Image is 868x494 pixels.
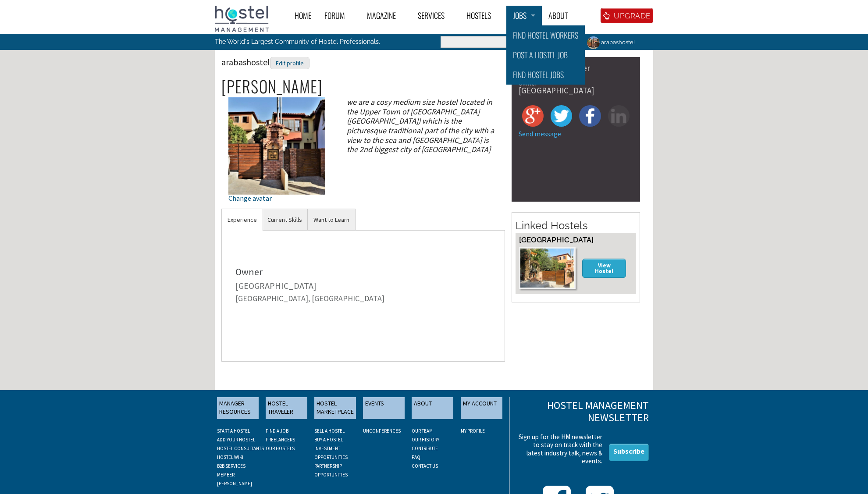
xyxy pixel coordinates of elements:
a: UPGRADE [601,8,653,23]
div: we are a cosy medium size hostel located in the Upper Town of [GEOGRAPHIC_DATA]([GEOGRAPHIC_DATA]... [339,97,505,154]
img: arabashostel's picture [586,35,601,50]
a: HOSTEL MARKETPLACE [314,397,356,419]
a: [GEOGRAPHIC_DATA] [235,280,317,291]
a: Edit profile [270,57,309,68]
a: Hostels [460,6,506,25]
a: Want to Learn [308,209,355,231]
div: [GEOGRAPHIC_DATA], [GEOGRAPHIC_DATA] [235,295,491,302]
img: in-square.png [608,105,630,127]
a: Forum [318,6,360,25]
a: About [542,6,583,25]
img: gp-square.png [522,105,544,127]
a: FREELANCERS [266,437,295,443]
a: arabashostel [580,34,640,51]
a: ABOUT [412,397,453,419]
a: [GEOGRAPHIC_DATA] [519,235,594,244]
a: HOSTEL WIKI [217,454,243,460]
a: BUY A HOSTEL [314,437,343,443]
a: CONTRIBUTE [412,445,438,451]
input: Enter the terms you wish to search for. [441,36,573,48]
div: Owner [235,267,491,277]
a: UNCONFERENCES [363,428,401,434]
div: Edit profile [270,57,309,70]
p: Sign up for the HM newsletter to stay on track with the latest industry talk, news & events. [516,433,602,465]
a: FIND A JOB [266,428,288,434]
div: [GEOGRAPHIC_DATA] [519,86,633,95]
a: My Profile [461,428,485,434]
a: HOSTEL TRAVELER [266,397,307,419]
a: EVENTS [363,397,405,419]
a: Post a Hostel Job [506,45,585,65]
a: MANAGER RESOURCES [217,397,259,419]
a: Current Skills [262,209,308,231]
a: Subscribe [609,444,649,461]
a: INVESTMENT OPPORTUNITIES [314,445,348,460]
h3: Hostel Management Newsletter [516,399,649,425]
a: OUR TEAM [412,428,433,434]
a: HOSTEL CONSULTANTS [217,445,264,451]
a: ADD YOUR HOSTEL [217,437,255,443]
img: arabashostel's picture [228,97,325,194]
span: arabashostel [221,57,309,68]
a: Send message [519,129,561,138]
h2: [PERSON_NAME] [221,77,505,96]
a: OUR HOSTELS [266,445,295,451]
a: Experience [222,209,263,231]
a: PARTNERSHIP OPPORTUNITIES [314,463,348,478]
a: OUR HISTORY [412,437,439,443]
a: FAQ [412,454,420,460]
img: tw-square.png [551,105,572,127]
a: SELL A HOSTEL [314,428,345,434]
a: View Hostel [582,259,626,277]
img: fb-square.png [579,105,601,127]
a: B2B SERVICES [217,463,245,469]
a: Magazine [360,6,411,25]
a: MY ACCOUNT [461,397,502,419]
img: Hostel Management Home [215,6,269,32]
div: Change avatar [228,195,325,202]
p: The World's Largest Community of Hostel Professionals. [215,34,398,50]
a: MEMBER [PERSON_NAME] [217,472,252,487]
a: Jobs [506,6,542,25]
a: Find Hostel Jobs [506,65,585,85]
a: Services [411,6,460,25]
a: Change avatar [228,141,325,202]
a: Home [288,6,318,25]
h2: Linked Hostels [516,218,636,233]
a: CONTACT US [412,463,438,469]
a: Find Hostel Workers [506,25,585,45]
a: START A HOSTEL [217,428,250,434]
